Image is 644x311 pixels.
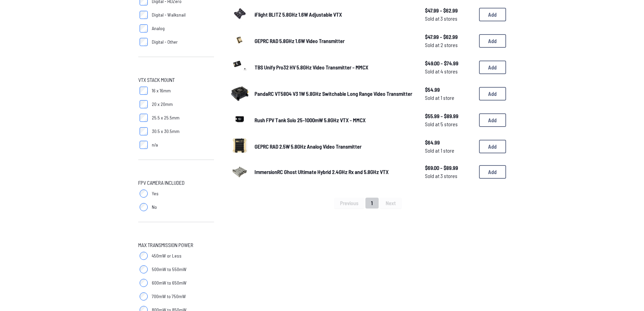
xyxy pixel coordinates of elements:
span: Max Transmission Power [138,241,193,249]
img: image [230,83,249,102]
a: TBS Unify Pro32 HV 5.8GHz Video Transmitter - MMCX [255,63,414,71]
input: 500mW to 550mW [140,265,148,273]
a: image [230,30,249,51]
span: Sold at 5 stores [425,120,474,128]
span: Sold at 4 stores [425,67,474,75]
a: GEPRC RAD 2.5W 5.8GHz Analog Video Transmitter [255,142,414,151]
input: 20 x 20mm [140,100,148,108]
span: 450mW or Less [152,252,182,259]
a: image [230,83,249,104]
button: Add [479,165,506,179]
span: $47.99 - $62.99 [425,6,474,15]
button: Add [479,87,506,101]
span: 700mW to 750mW [152,293,186,300]
span: $49.00 - $74.99 [425,59,474,67]
span: Analog [152,25,165,32]
span: $55.99 - $89.99 [425,112,474,120]
a: image [230,136,249,157]
input: 25.5 x 25.5mm [140,114,148,122]
button: Add [479,34,506,48]
span: Sold at 3 stores [425,172,474,180]
input: 700mW to 750mW [140,292,148,301]
input: 16 x 16mm [140,87,148,95]
input: Analog [140,24,148,32]
img: image [230,136,249,155]
button: Add [479,61,506,74]
a: image [230,4,249,25]
a: ImmersionRC Ghost Ultimate Hybrid 2.4GHz Rx and 5.8GHz VTX [255,168,414,176]
span: 25.5 x 25.5mm [152,114,180,121]
button: Add [479,140,506,153]
input: No [140,203,148,211]
img: image [230,165,249,179]
span: PandaRC VT5804 V3 1W 5.8GHz Switchable Long Range Video Transmitter [255,90,412,97]
span: Sold at 3 stores [425,15,474,23]
span: Sold at 2 stores [425,41,474,49]
img: image [230,4,249,23]
span: 600mW to 650mW [152,280,187,286]
span: iFlight BLITZ 5.8GHz 1.6W Adjustable VTX [255,11,342,18]
a: image [230,57,249,78]
a: image [230,110,249,131]
img: image [230,57,249,76]
input: Digital - Walksnail [140,11,148,19]
input: 600mW to 650mW [140,279,148,287]
span: No [152,204,157,210]
span: VTX Stack Mount [138,76,175,84]
span: Yes [152,190,159,197]
a: Rush FPV Tank Solo 25-1000mW 5.8GHz VTX - MMCX [255,116,414,124]
span: TBS Unify Pro32 HV 5.8GHz Video Transmitter - MMCX [255,64,368,70]
img: image [230,110,249,129]
span: ImmersionRC Ghost Ultimate Hybrid 2.4GHz Rx and 5.8GHz VTX [255,169,388,175]
span: Digital - Walksnail [152,12,186,18]
span: GEPRC RAD 2.5W 5.8GHz Analog Video Transmitter [255,143,361,150]
a: PandaRC VT5804 V3 1W 5.8GHz Switchable Long Range Video Transmitter [255,90,414,98]
span: Digital - Other [152,39,178,45]
a: image [230,162,249,181]
span: GEPRC RAD 5.8GHz 1.6W Video Transmitter [255,38,344,44]
input: 450mW or Less [140,252,148,260]
button: Add [479,113,506,127]
span: n/a [152,141,158,148]
img: image [230,30,249,49]
span: 20 x 20mm [152,101,173,108]
span: 16 x 16mm [152,87,171,94]
button: 1 [365,198,379,208]
input: n/a [140,141,148,149]
input: Digital - Other [140,38,148,46]
span: $64.99 [425,138,474,147]
button: Add [479,8,506,21]
input: Yes [140,190,148,198]
span: FPV Camera Included [138,179,185,187]
a: GEPRC RAD 5.8GHz 1.6W Video Transmitter [255,37,414,45]
input: 30.5 x 30.5mm [140,127,148,135]
span: Rush FPV Tank Solo 25-1000mW 5.8GHz VTX - MMCX [255,117,365,123]
span: $69.00 - $89.99 [425,164,474,172]
span: 30.5 x 30.5mm [152,128,180,135]
a: iFlight BLITZ 5.8GHz 1.6W Adjustable VTX [255,10,414,19]
span: $54.99 [425,86,474,94]
span: Sold at 1 store [425,94,474,102]
span: Sold at 1 store [425,147,474,155]
span: $47.99 - $62.99 [425,33,474,41]
span: 500mW to 550mW [152,266,187,273]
